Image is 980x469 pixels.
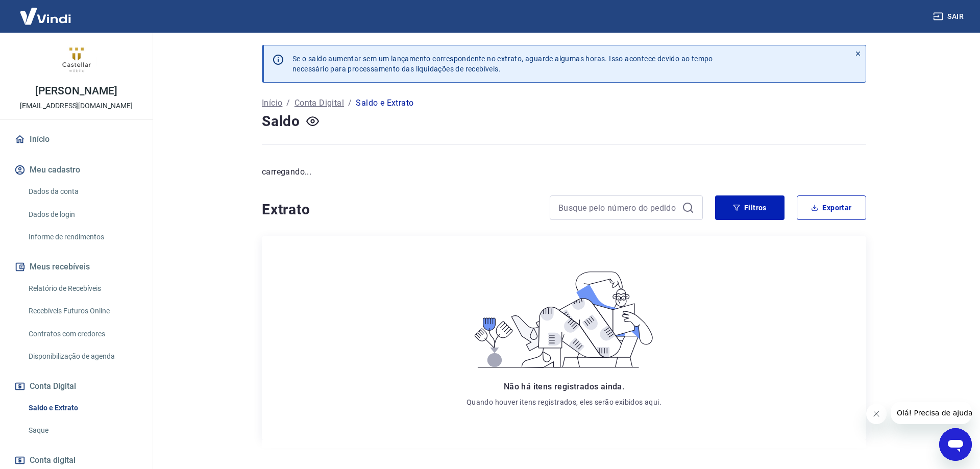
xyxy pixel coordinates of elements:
span: Olá! Precisa de ajuda? [6,7,86,15]
span: Conta digital [30,453,76,467]
a: Contratos com credores [24,324,140,344]
iframe: Fechar mensagem [866,404,887,424]
img: Vindi [12,1,79,32]
img: df368d31-eeea-4e94-9592-bcc5fc9d8904.jpeg [56,41,97,82]
span: Não há itens registrados ainda. [504,382,624,391]
a: Dados da conta [24,181,140,202]
p: / [286,97,290,109]
p: / [348,97,352,109]
p: [EMAIL_ADDRESS][DOMAIN_NAME] [20,101,133,111]
a: Saldo e Extrato [24,398,140,418]
p: carregando... [262,166,866,178]
p: [PERSON_NAME] [35,86,117,96]
button: Sair [931,7,968,26]
a: Recebíveis Futuros Online [24,301,140,322]
a: Início [12,128,140,151]
a: Saque [24,420,140,441]
button: Meu cadastro [12,159,140,181]
a: Informe de rendimentos [24,227,140,248]
iframe: Mensagem da empresa [891,402,972,424]
a: Dados de login [24,204,140,225]
iframe: Botão para abrir a janela de mensagens [939,428,972,461]
button: Meus recebíveis [12,256,140,278]
p: Saldo e Extrato [356,97,413,109]
input: Busque pelo número do pedido [558,200,678,215]
a: Conta Digital [295,97,344,109]
a: Relatório de Recebíveis [24,278,140,299]
button: Conta Digital [12,375,140,398]
a: Disponibilização de agenda [24,346,140,367]
h4: Saldo [262,111,300,132]
button: Filtros [715,195,785,220]
p: Se o saldo aumentar sem um lançamento correspondente no extrato, aguarde algumas horas. Isso acon... [292,54,713,74]
button: Exportar [797,195,866,220]
h4: Extrato [262,200,537,220]
a: Início [262,97,282,109]
p: Quando houver itens registrados, eles serão exibidos aqui. [467,397,661,407]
